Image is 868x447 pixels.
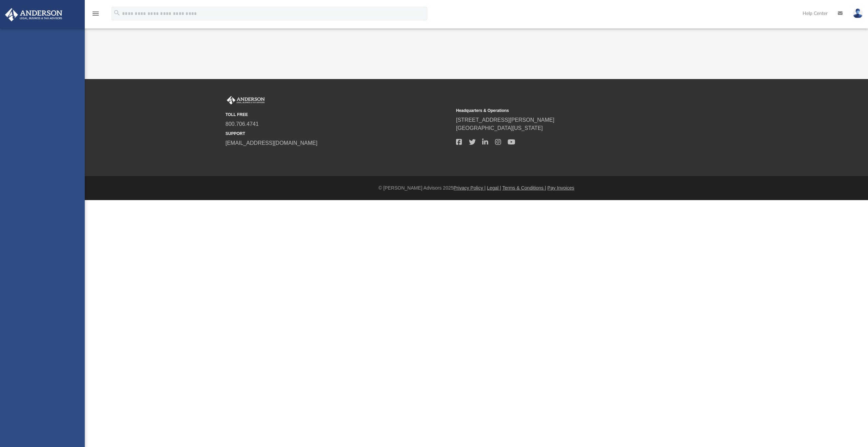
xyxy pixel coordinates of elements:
img: Anderson Advisors Platinum Portal [225,96,266,105]
img: User Pic [853,8,863,18]
a: Legal | [487,185,501,191]
a: Terms & Conditions | [502,185,546,191]
a: Privacy Policy | [454,185,486,191]
a: 800.706.4741 [225,121,259,127]
a: [STREET_ADDRESS][PERSON_NAME] [456,117,554,123]
img: Anderson Advisors Platinum Portal [3,8,64,21]
i: search [113,9,121,17]
a: [EMAIL_ADDRESS][DOMAIN_NAME] [225,140,317,146]
small: SUPPORT [225,131,451,137]
a: Pay Invoices [547,185,574,191]
i: menu [92,9,100,18]
small: TOLL FREE [225,112,451,118]
div: © [PERSON_NAME] Advisors 2025 [85,184,868,192]
a: [GEOGRAPHIC_DATA][US_STATE] [456,125,543,131]
a: menu [92,13,100,18]
small: Headquarters & Operations [456,108,682,114]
